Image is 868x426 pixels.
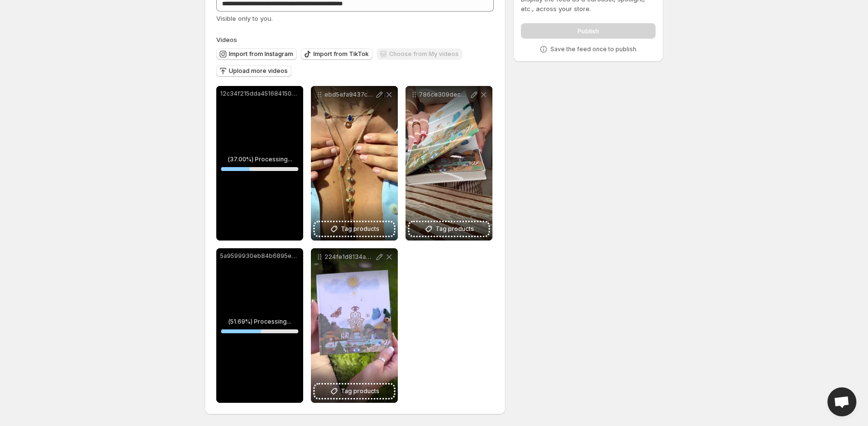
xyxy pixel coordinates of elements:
[419,91,469,99] p: 786ce309dece4376925ea124a980a89a
[311,248,398,403] div: 224fe1d8134a44ecafa941a93bae645bTag products
[216,248,303,403] div: 5a9599930eb84b6895edb9ce5b2f67f2(51.69%) Processing...51.6853465755995%
[324,91,375,99] p: ebd5efa9437c46ba966daa7f7d7ccfd3
[229,50,293,58] span: Import from Instagram
[216,65,292,77] button: Upload more videos
[311,86,398,241] div: ebd5efa9437c46ba966daa7f7d7ccfd3Tag products
[315,384,394,398] button: Tag products
[550,45,638,53] p: Save the feed once to publish.
[301,48,373,60] button: Import from TikTok
[409,222,489,236] button: Tag products
[341,224,379,234] span: Tag products
[435,224,474,234] span: Tag products
[216,36,237,43] span: Videos
[827,387,856,416] div: Open chat
[220,90,299,98] p: 12c34f215dda4516841507fc9492dd2e
[216,48,297,60] button: Import from Instagram
[315,222,394,236] button: Tag products
[220,252,299,260] p: 5a9599930eb84b6895edb9ce5b2f67f2
[324,253,375,261] p: 224fe1d8134a44ecafa941a93bae645b
[216,14,273,22] span: Visible only to you.
[341,386,379,396] span: Tag products
[229,67,288,75] span: Upload more videos
[313,50,369,58] span: Import from TikTok
[406,86,492,241] div: 786ce309dece4376925ea124a980a89aTag products
[216,86,303,241] div: 12c34f215dda4516841507fc9492dd2e(37.00%) Processing...37%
